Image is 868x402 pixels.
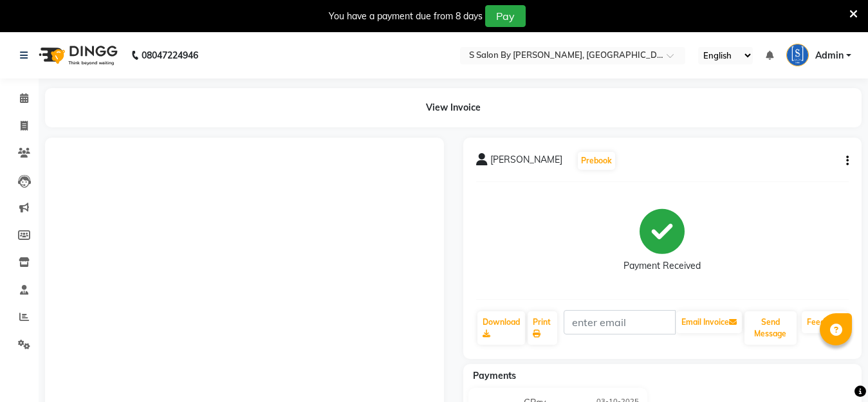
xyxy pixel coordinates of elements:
[473,370,516,381] span: Payments
[142,37,198,73] b: 08047224946
[477,311,525,345] a: Download
[623,259,701,273] div: Payment Received
[814,351,855,389] iframe: chat widget
[528,311,557,345] a: Print
[815,49,844,62] span: Admin
[564,310,676,334] input: enter email
[744,311,797,345] button: Send Message
[45,88,862,127] div: View Invoice
[33,37,121,73] img: logo
[802,311,847,333] a: Feedback
[786,44,809,66] img: Admin
[676,311,742,333] button: Email Invoice
[490,153,562,171] span: [PERSON_NAME]
[578,152,615,170] button: Prebook
[485,5,526,27] button: Pay
[329,10,483,23] div: You have a payment due from 8 days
